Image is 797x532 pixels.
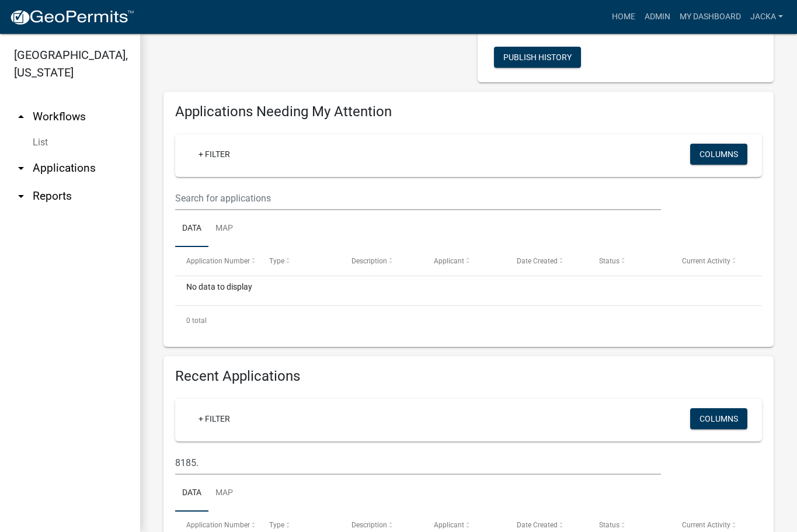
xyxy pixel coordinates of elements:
[494,47,581,68] button: Publish History
[434,521,464,529] span: Applicant
[269,521,284,529] span: Type
[746,6,788,28] a: jacka
[14,161,28,175] i: arrow_drop_down
[14,189,28,203] i: arrow_drop_down
[690,144,747,165] button: Columns
[175,103,762,120] h4: Applications Needing My Attention
[671,247,753,275] datatable-header-cell: Current Activity
[506,247,588,275] datatable-header-cell: Date Created
[175,451,661,475] input: Search for applications
[175,186,661,210] input: Search for applications
[175,368,762,385] h4: Recent Applications
[434,257,464,265] span: Applicant
[682,521,730,529] span: Current Activity
[517,257,558,265] span: Date Created
[208,475,240,512] a: Map
[351,521,387,529] span: Description
[640,6,675,28] a: Admin
[494,54,581,63] wm-modal-confirm: Workflow Publish History
[175,306,762,335] div: 0 total
[257,247,340,275] datatable-header-cell: Type
[675,6,746,28] a: My Dashboard
[175,210,208,248] a: Data
[340,247,423,275] datatable-header-cell: Description
[186,521,250,529] span: Application Number
[351,257,387,265] span: Description
[175,247,257,275] datatable-header-cell: Application Number
[175,475,208,512] a: Data
[690,408,747,429] button: Columns
[189,408,239,429] a: + Filter
[423,247,505,275] datatable-header-cell: Applicant
[14,110,28,124] i: arrow_drop_up
[599,521,619,529] span: Status
[269,257,284,265] span: Type
[517,521,558,529] span: Date Created
[682,257,730,265] span: Current Activity
[599,257,619,265] span: Status
[175,276,762,305] div: No data to display
[208,210,240,248] a: Map
[189,144,239,165] a: + Filter
[607,6,640,28] a: Home
[186,257,250,265] span: Application Number
[588,247,670,275] datatable-header-cell: Status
